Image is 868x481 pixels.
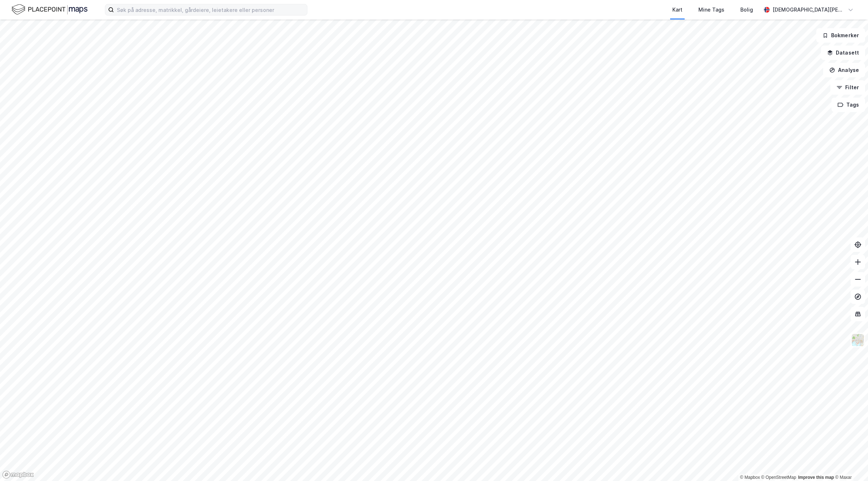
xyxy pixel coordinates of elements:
div: [DEMOGRAPHIC_DATA][PERSON_NAME] [773,5,845,14]
a: OpenStreetMap [761,475,796,480]
div: Bolig [740,5,753,14]
button: Analyse [823,63,865,77]
input: Søk på adresse, matrikkel, gårdeiere, leietakere eller personer [114,4,307,15]
a: Mapbox [740,475,760,480]
a: Improve this map [798,475,834,480]
iframe: Chat Widget [832,446,868,481]
button: Tags [831,98,865,112]
div: Kart [672,5,682,14]
div: Mine Tags [698,5,724,14]
button: Bokmerker [816,28,865,43]
a: Mapbox homepage [2,471,34,479]
button: Datasett [821,46,865,60]
img: Z [851,333,865,347]
button: Filter [830,80,865,95]
img: logo.f888ab2527a4732fd821a326f86c7f29.svg [12,3,88,16]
